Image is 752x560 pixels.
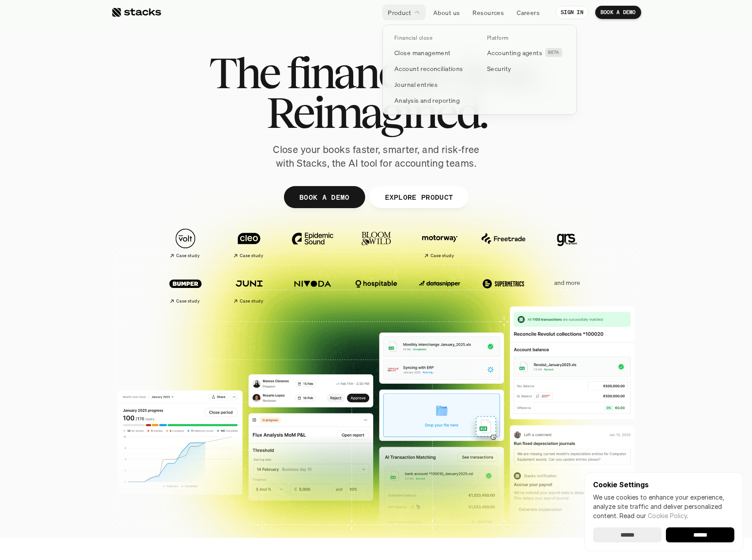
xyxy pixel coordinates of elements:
span: Reimagined. [266,93,486,132]
h2: Case study [176,253,200,258]
a: Analysis and reporting [389,92,477,108]
a: About us [428,4,465,20]
p: Resources [472,8,504,17]
p: BOOK A DEMO [299,190,349,203]
a: Account reconciliations [389,60,477,76]
a: Case study [158,269,213,307]
p: EXPLORE PRODUCT [385,190,453,203]
a: Case study [222,224,276,262]
h2: BETA [548,50,559,55]
a: EXPLORE PRODUCT [369,186,469,208]
a: Accounting agentsBETA [482,45,570,60]
a: Careers [511,4,545,20]
p: Security [487,64,511,73]
p: Close your books faster, smarter, and risk-free with Stacks, the AI tool for accounting teams. [266,143,487,170]
p: About us [433,8,460,17]
p: Platform [487,35,509,41]
p: Account reconciliations [394,64,463,73]
a: Case study [222,269,276,307]
p: BOOK A DEMO [601,9,636,15]
p: We use cookies to enhance your experience, analyze site traffic and deliver personalized content. [593,493,734,520]
h2: Case study [431,253,454,258]
span: The [209,53,279,93]
a: SIGN IN [555,6,589,19]
a: Case study [158,224,213,262]
p: Product [388,8,411,17]
p: Journal entries [394,80,438,89]
p: Careers [517,8,540,17]
a: Cookie Policy [648,512,687,519]
a: Case study [412,224,467,262]
a: BOOK A DEMO [595,6,641,19]
span: financial [287,53,439,93]
p: and more [540,279,594,287]
p: Close management [394,48,451,57]
a: Journal entries [389,76,477,92]
a: Resources [467,4,509,20]
a: BOOK A DEMO [283,186,365,208]
h2: Case study [240,299,263,304]
p: SIGN IN [561,9,583,15]
p: Financial close [394,35,432,41]
h2: Case study [176,299,200,304]
p: Cookie Settings [593,481,734,488]
a: Close management [389,45,477,60]
span: Read our . [620,512,688,519]
a: Security [482,60,570,76]
h2: Case study [240,253,263,258]
p: Accounting agents [487,48,542,57]
p: Analysis and reporting [394,96,460,105]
